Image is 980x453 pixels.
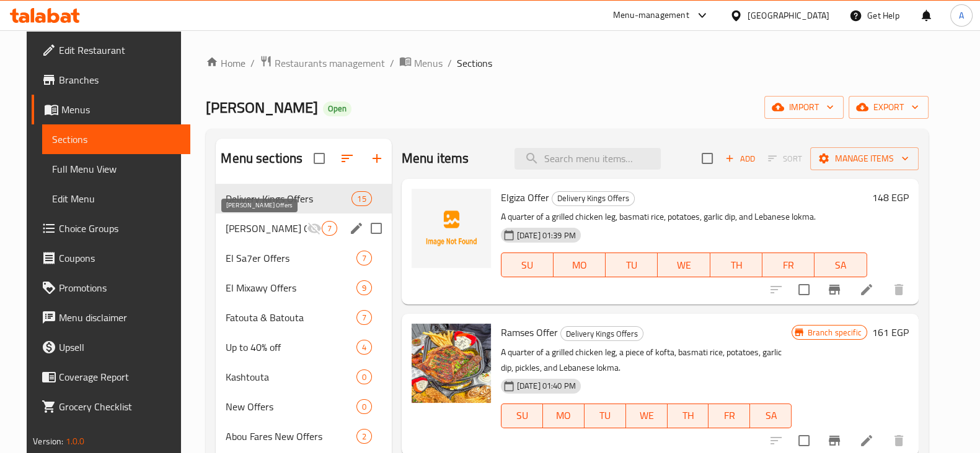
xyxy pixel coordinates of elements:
[514,148,661,170] input: search
[611,256,653,274] span: TU
[216,243,391,273] div: El Sa7er Offers7
[322,223,337,235] span: 7
[762,252,814,277] button: FR
[32,243,190,273] a: Coupons
[859,100,919,115] span: export
[552,191,634,205] span: Delivery Kings Offers
[52,132,180,147] span: Sections
[307,221,322,236] svg: Inactive section
[357,312,371,324] span: 7
[216,362,391,392] div: Kashtouta0
[226,399,356,414] span: New Offers
[760,149,810,168] span: Select section first
[32,392,190,421] a: Grocery Checklist
[226,280,356,295] span: El Mixawy Offers
[658,252,710,277] button: WE
[791,277,817,303] span: Select to update
[356,340,372,355] div: items
[352,193,371,205] span: 15
[206,93,318,121] span: [PERSON_NAME]
[506,256,549,274] span: SU
[216,332,391,362] div: Up to 40% off4
[859,282,874,297] a: Edit menu item
[512,380,581,392] span: [DATE] 01:40 PM
[356,399,372,414] div: items
[226,340,356,355] span: Up to 40% off
[32,303,190,332] a: Menu disclaimer
[412,189,491,268] img: Elgiza Offer
[216,421,391,451] div: Abou Fares New Offers2
[713,407,745,425] span: FR
[216,214,391,243] div: [PERSON_NAME] Offers7edit
[226,221,306,236] span: [PERSON_NAME] Offers
[206,55,928,71] nav: breadcrumb
[226,251,356,265] div: El Sa7er Offers
[884,275,914,304] button: delete
[709,403,750,428] button: FR
[42,184,190,214] a: Edit Menu
[585,403,626,428] button: TU
[750,403,792,428] button: SA
[820,151,909,166] span: Manage items
[357,252,371,264] span: 7
[59,369,180,384] span: Coverage Report
[347,219,366,238] button: edit
[501,403,543,428] button: SU
[32,35,190,65] a: Edit Restaurant
[52,162,180,176] span: Full Menu View
[357,282,371,294] span: 9
[275,56,385,71] span: Restaurants management
[506,407,538,425] span: SU
[755,407,787,425] span: SA
[558,256,601,274] span: MO
[306,145,332,171] span: Select all sections
[260,55,385,71] a: Restaurants management
[356,429,372,444] div: items
[819,275,849,304] button: Branch-specific-item
[748,9,829,22] div: [GEOGRAPHIC_DATA]
[226,310,356,325] div: Fatouta & Batouta
[226,191,351,206] span: Delivery Kings Offers
[560,326,643,341] div: Delivery Kings Offers
[42,154,190,184] a: Full Menu View
[66,433,85,449] span: 1.0.0
[512,230,581,241] span: [DATE] 01:39 PM
[356,310,372,325] div: items
[626,403,668,428] button: WE
[357,342,371,353] span: 4
[959,9,964,22] span: A
[710,252,762,277] button: TH
[59,310,180,325] span: Menu disclaimer
[226,369,356,384] span: Kashtouta
[59,280,180,295] span: Promotions
[59,399,180,414] span: Grocery Checklist
[723,152,757,166] span: Add
[673,407,704,425] span: TH
[357,431,371,442] span: 2
[61,102,180,117] span: Menus
[814,252,867,277] button: SA
[872,324,909,341] h6: 161 EGP
[849,96,929,119] button: export
[872,189,909,206] h6: 148 EGP
[606,252,658,277] button: TU
[819,256,862,274] span: SA
[221,149,302,168] h2: Menu sections
[322,221,337,236] div: items
[59,72,180,87] span: Branches
[32,214,190,243] a: Choice Groups
[42,124,190,154] a: Sections
[859,433,874,448] a: Edit menu item
[32,273,190,303] a: Promotions
[32,332,190,362] a: Upsell
[390,56,394,71] li: /
[332,144,362,173] span: Sort sections
[802,327,866,339] span: Branch specific
[501,323,558,342] span: Ramses Offer
[774,100,834,115] span: import
[351,191,371,206] div: items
